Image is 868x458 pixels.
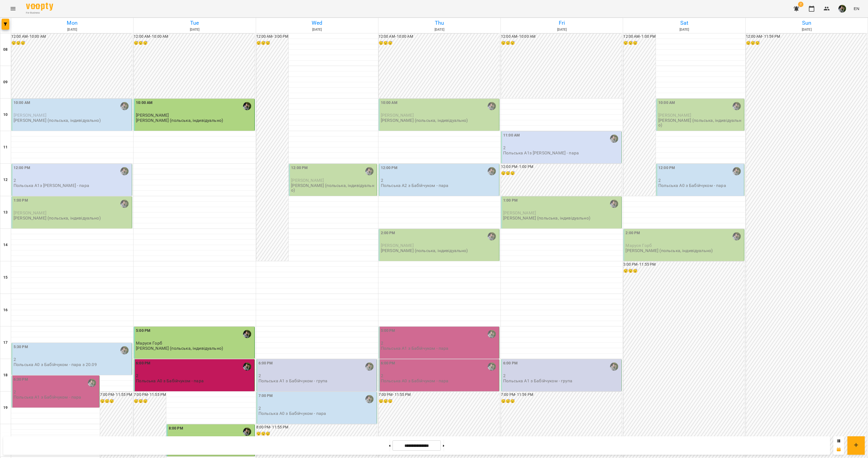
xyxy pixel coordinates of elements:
h6: 12:00 AM - 10:00 AM [11,34,132,40]
h6: 16 [3,307,8,313]
img: Бабійчук Володимир Дмитрович (п) [488,330,496,338]
span: 2 [798,2,803,7]
div: Бабійчук Володимир Дмитрович (п) [243,330,251,338]
label: 10:00 AM [381,100,397,106]
h6: 7:00 PM - 11:55 PM [100,392,132,398]
h6: [DATE] [502,27,622,32]
label: 5:00 PM [381,328,395,334]
p: Польська А1з [PERSON_NAME] - пара [14,183,89,188]
div: Бабійчук Володимир Дмитрович (п) [120,102,129,110]
button: EN [851,4,861,14]
label: 11:00 AM [503,132,520,138]
h6: 😴😴😴 [746,40,867,46]
label: 6:30 PM [14,377,28,383]
img: Бабійчук Володимир Дмитрович (п) [88,379,96,387]
label: 10:00 AM [14,100,30,106]
img: Бабійчук Володимир Дмитрович (п) [733,102,741,110]
h6: 12:00 AM - 10:00 AM [501,34,622,40]
h6: 7:00 PM - 11:55 PM [379,392,499,398]
label: 6:00 PM [259,360,273,366]
h6: 7:00 PM - 11:55 PM [134,392,166,398]
h6: 😴😴😴 [623,268,744,274]
label: 5:00 PM [136,328,150,334]
h6: [DATE] [12,27,132,32]
div: Бабійчук Володимир Дмитрович (п) [488,102,496,110]
p: Польська А1 з Бабійчуком - пара [14,395,81,399]
h6: Tue [134,19,255,27]
h6: 12 [3,177,8,183]
h6: [DATE] [746,27,867,32]
img: Бабійчук Володимир Дмитрович (п) [120,167,129,175]
h6: 😴😴😴 [256,40,289,46]
p: 2 [503,373,620,378]
h6: 09 [3,79,8,85]
h6: 😴😴😴 [379,398,499,404]
p: 2 [381,341,498,345]
p: Польська А1 з Бабійчуком - група [503,379,572,383]
h6: 😴😴😴 [623,40,656,46]
h6: 12:00 AM - 1:00 PM [623,34,656,40]
h6: 13 [3,209,8,215]
img: Бабійчук Володимир Дмитрович (п) [365,362,374,371]
h6: [DATE] [134,27,255,32]
span: [PERSON_NAME] [291,178,324,183]
label: 12:00 PM [658,165,675,171]
img: Бабійчук Володимир Дмитрович (п) [488,167,496,175]
h6: 12:00 AM - 10:00 AM [134,34,254,40]
div: Бабійчук Володимир Дмитрович (п) [120,346,129,354]
h6: 18 [3,372,8,378]
img: Бабійчук Володимир Дмитрович (п) [610,200,618,208]
h6: 8:00 PM - 11:55 PM [256,424,377,430]
label: 5:30 PM [14,344,28,350]
img: Бабійчук Володимир Дмитрович (п) [733,167,741,175]
p: Польська А2 з Бабійчуком - пара [381,183,449,188]
label: 1:00 PM [14,198,28,203]
h6: 12:00 AM - 10:00 AM [379,34,499,40]
div: Бабійчук Володимир Дмитрович (п) [488,232,496,240]
h6: [DATE] [624,27,744,32]
p: [PERSON_NAME] (польська, індивідуально) [626,248,713,253]
span: EN [854,6,859,11]
img: Бабійчук Володимир Дмитрович (п) [488,362,496,371]
img: Бабійчук Володимир Дмитрович (п) [610,135,618,143]
p: 2 [381,373,498,378]
button: Menu [7,2,20,15]
h6: 😴😴😴 [134,40,254,46]
h6: [DATE] [379,27,500,32]
div: Бабійчук Володимир Дмитрович (п) [365,167,374,175]
h6: 😴😴😴 [256,431,377,437]
p: 2 [381,178,498,183]
p: 2 [136,373,253,378]
p: [PERSON_NAME] (польська, індивідуально) [291,183,376,193]
h6: 12:00 AM - 3:00 PM [256,34,289,40]
div: Бабійчук Володимир Дмитрович (п) [365,395,374,403]
h6: 😴😴😴 [11,40,132,46]
p: [PERSON_NAME] (польська, індивідуально) [136,118,223,123]
h6: 15 [3,275,8,281]
p: Польська А0 з Бабійчуком - пара з 20.09 [14,362,97,367]
p: Польська А1 з Бабійчуком - група [259,379,328,383]
span: [PERSON_NAME] [381,243,414,248]
span: For Business [26,11,53,15]
p: 2 [14,178,131,183]
h6: 😴😴😴 [501,40,622,46]
p: [PERSON_NAME] (польська, індивідуально) [503,216,590,220]
p: [PERSON_NAME] (польська, індивідуально) [381,248,468,253]
label: 12:00 PM [381,165,397,171]
h6: Wed [257,19,377,27]
span: [PERSON_NAME] [14,210,46,215]
h6: 😴😴😴 [100,398,132,404]
h6: 17 [3,340,8,346]
p: 2 [259,373,376,378]
p: Польська А0 з Бабійчуком - пара [381,379,449,383]
div: Бабійчук Володимир Дмитрович (п) [243,362,251,371]
label: 2:00 PM [381,230,395,236]
label: 12:00 PM [14,165,30,171]
h6: 12:00 PM - 1:00 PM [501,164,622,170]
